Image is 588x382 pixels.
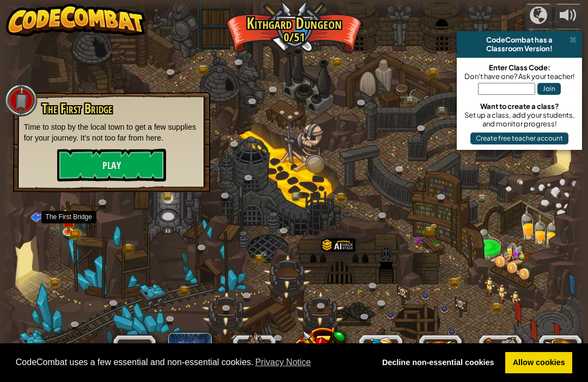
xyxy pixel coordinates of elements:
p: Time to stop by the local town to get a few supplies for your journey. It's not too far from here. [24,122,199,143]
button: Adjust volume [555,4,582,29]
span: CodeCombat uses a few essential and non-essential cookies. [16,354,366,371]
div: Set up a class, add your students, and monitor progress! [462,111,577,128]
a: deny cookies [375,352,501,374]
img: portrait.png [260,251,267,256]
img: level-banner-unlock.png [62,209,76,233]
div: Want to create a class? [462,102,577,111]
button: Play [57,149,166,181]
span: The First Bridge [42,99,112,118]
div: CodeCombat has a [461,35,578,44]
button: Join [537,83,561,95]
img: portrait.png [430,223,437,228]
button: Create free teacher account [470,132,568,144]
div: Classroom Version! [461,44,578,53]
img: CodeCombat - Learn how to code by playing a game [6,4,145,37]
button: Campaigns [525,4,552,29]
div: Don't have one? Ask your teacher! [462,72,577,81]
div: Enter Class Code: [462,63,577,72]
a: allow cookies [505,352,572,374]
a: learn more about cookies [254,354,313,371]
img: portrait.png [64,218,72,225]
